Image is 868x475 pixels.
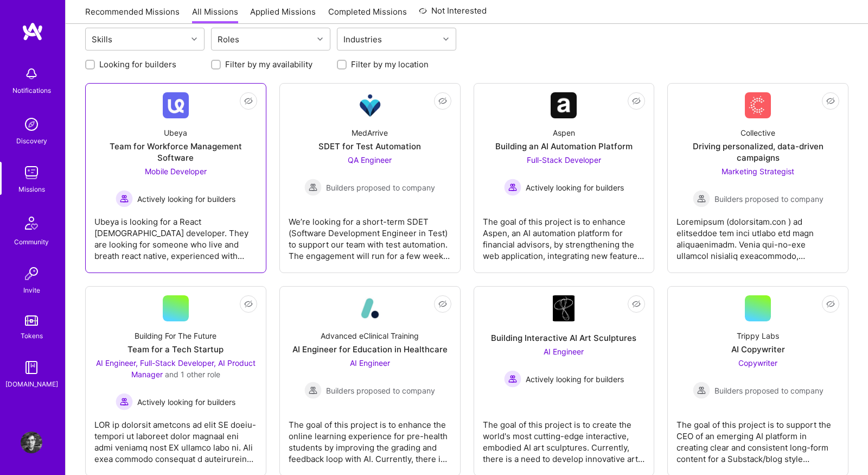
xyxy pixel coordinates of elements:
span: Actively looking for builders [137,396,235,408]
img: logo [22,22,43,41]
img: Actively looking for builders [116,190,133,207]
div: The goal of this project is to enhance Aspen, an AI automation platform for financial advisors, b... [483,207,646,262]
img: Builders proposed to company [304,382,322,399]
span: Builders proposed to company [326,182,435,193]
div: SDET for Test Automation [318,141,421,152]
a: Applied Missions [250,6,316,24]
div: AI Copywriter [731,344,785,355]
span: Marketing Strategist [722,167,794,176]
img: Company Logo [357,295,383,321]
i: icon EyeClosed [826,300,835,308]
i: icon Chevron [317,36,323,42]
span: AI Engineer [350,358,390,368]
div: Community [14,236,49,248]
div: Loremipsum (dolorsitam.con ) ad elitseddoe tem inci utlabo etd magn aliquaenimadm. Venia qui-no-e... [676,207,839,262]
label: Filter by my location [351,59,429,70]
span: Builders proposed to company [326,385,435,396]
div: AI Engineer for Education in Healthcare [292,344,448,355]
a: Company LogoAspenBuilding an AI Automation PlatformFull-Stack Developer Actively looking for buil... [483,92,646,264]
a: Not Interested [419,4,487,24]
img: Builders proposed to company [304,179,322,196]
label: Looking for builders [99,59,176,70]
div: Trippy Labs [737,330,779,341]
div: Driving personalized, data-driven campaigns [676,141,839,163]
span: AI Engineer, Full-Stack Developer, AI Product Manager [96,358,256,379]
a: All Missions [192,6,238,24]
i: icon Chevron [443,36,449,42]
img: teamwork [21,162,42,183]
div: [DOMAIN_NAME] [5,378,58,390]
div: Discovery [16,135,47,147]
a: Company LogoAdvanced eClinical TrainingAI Engineer for Education in HealthcareAI Engineer Builder... [289,295,451,467]
img: tokens [25,315,38,326]
div: Building an AI Automation Platform [495,141,633,152]
img: discovery [21,113,42,135]
img: Actively looking for builders [504,370,521,388]
div: Collective [741,127,775,138]
img: Builders proposed to company [693,190,710,207]
div: Industries [341,31,385,47]
img: Builders proposed to company [693,382,710,399]
img: Company Logo [357,92,383,118]
a: Company LogoCollectiveDriving personalized, data-driven campaignsMarketing Strategist Builders pr... [676,92,839,264]
div: Notifications [12,85,51,96]
img: Invite [21,263,42,284]
i: icon EyeClosed [438,300,447,308]
a: Recommended Missions [85,6,180,24]
span: Mobile Developer [145,167,207,176]
a: User Avatar [18,432,45,453]
span: Builders proposed to company [714,385,824,396]
div: The goal of this project is to create the world's most cutting-edge interactive, embodied AI art ... [483,410,646,465]
a: Company LogoBuilding Interactive AI Art SculpturesAI Engineer Actively looking for buildersActive... [483,295,646,467]
div: Skills [89,31,115,47]
a: Company LogoUbeyaTeam for Workforce Management SoftwareMobile Developer Actively looking for buil... [94,92,257,264]
img: Company Logo [745,92,771,118]
a: Trippy LabsAI CopywriterCopywriter Builders proposed to companyBuilders proposed to companyThe go... [676,295,839,467]
img: Company Logo [553,295,575,321]
div: Team for Workforce Management Software [94,141,257,163]
img: Actively looking for builders [504,179,521,196]
div: Roles [215,31,242,47]
img: Company Logo [551,92,577,118]
div: Missions [18,183,45,195]
div: The goal of this project is to support the CEO of an emerging AI platform in creating clear and c... [676,410,839,465]
span: Builders proposed to company [714,193,824,205]
i: icon EyeClosed [632,97,641,105]
span: Actively looking for builders [526,373,624,385]
img: Community [18,210,44,236]
img: Actively looking for builders [116,393,133,410]
div: Tokens [21,330,43,341]
div: Aspen [553,127,575,138]
img: User Avatar [21,432,42,453]
div: Ubeya is looking for a React [DEMOGRAPHIC_DATA] developer. They are looking for someone who live ... [94,207,257,262]
i: icon EyeClosed [244,300,253,308]
a: Building For The FutureTeam for a Tech StartupAI Engineer, Full-Stack Developer, AI Product Manag... [94,295,257,467]
div: Ubeya [164,127,187,138]
span: Actively looking for builders [526,182,624,193]
i: icon EyeClosed [632,300,641,308]
i: icon Chevron [192,36,197,42]
div: LOR ip dolorsit ametcons ad elit SE doeiu-tempori ut laboreet dolor magnaal eni admi veniamq nost... [94,410,257,465]
span: and 1 other role [165,370,220,379]
div: We’re looking for a short-term SDET (Software Development Engineer in Test) to support our team w... [289,207,451,262]
span: Copywriter [738,358,777,368]
a: Company LogoMedArriveSDET for Test AutomationQA Engineer Builders proposed to companyBuilders pro... [289,92,451,264]
span: AI Engineer [544,347,584,356]
img: Company Logo [163,92,189,118]
img: bell [21,63,42,85]
label: Filter by my availability [225,59,312,70]
div: Advanced eClinical Training [321,330,419,341]
div: Team for a Tech Startup [127,344,224,355]
i: icon EyeClosed [244,97,253,105]
i: icon EyeClosed [438,97,447,105]
i: icon EyeClosed [826,97,835,105]
div: MedArrive [352,127,388,138]
div: Building Interactive AI Art Sculptures [491,332,636,344]
div: The goal of this project is to enhance the online learning experience for pre-health students by ... [289,410,451,465]
div: Invite [23,284,40,296]
div: Building For The Future [135,330,216,341]
span: Full-Stack Developer [527,155,601,164]
a: Completed Missions [328,6,407,24]
span: QA Engineer [348,155,392,164]
span: Actively looking for builders [137,193,235,205]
